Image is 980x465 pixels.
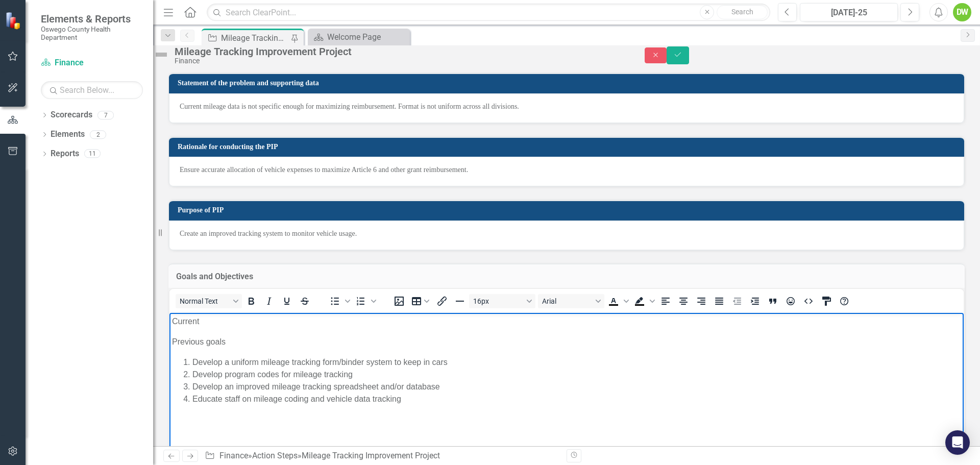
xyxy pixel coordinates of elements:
div: Numbered list [352,294,378,308]
div: Mileage Tracking Improvement Project [302,451,440,460]
a: Action Steps [252,451,298,460]
button: Increase indent [746,294,764,308]
div: Bullet list [326,294,352,308]
h3: Statement of the problem and supporting data [178,79,959,87]
input: Search Below... [41,81,143,99]
button: Blockquote [764,294,781,308]
div: 11 [84,150,101,158]
h3: Purpose of PIP [178,206,959,214]
button: Align left [657,294,674,308]
a: Finance [219,451,248,460]
div: Open Intercom Messenger [945,430,970,455]
button: Align right [693,294,710,308]
button: Italic [260,294,278,308]
div: Background color Black [631,294,656,308]
span: Elements & Reports [41,13,143,25]
a: Reports [51,148,79,160]
span: Search [731,8,753,16]
img: Not Defined [153,46,169,63]
button: Font Arial [538,294,604,308]
button: Horizontal line [451,294,469,308]
div: Text color Black [605,294,630,308]
p: Create an improved tracking system to monitor vehicle usage. [180,229,953,239]
small: Oswego County Health Department [41,25,143,42]
p: Ensure accurate allocation of vehicle expenses to maximize Article 6 and other grant reimbursement. [180,165,953,175]
div: 2 [90,130,106,139]
a: Finance [41,57,143,69]
a: Welcome Page [310,31,407,43]
a: Scorecards [51,109,92,121]
button: Block Normal Text [176,294,242,308]
p: Current mileage data is not specific enough for maximizing reimbursement. Format is not uniform a... [180,102,953,112]
button: Font size 16px [469,294,535,308]
button: [DATE]-25 [800,3,898,21]
img: ClearPoint Strategy [5,11,23,29]
button: Decrease indent [728,294,746,308]
button: Align center [675,294,692,308]
button: Insert/edit link [433,294,451,308]
button: Emojis [782,294,799,308]
button: Search [717,5,768,19]
span: Normal Text [180,297,230,305]
button: DW [953,3,971,21]
span: Arial [542,297,592,305]
input: Search ClearPoint... [207,4,770,21]
button: HTML Editor [800,294,817,308]
button: Underline [278,294,296,308]
div: Finance [175,57,624,65]
button: Justify [710,294,728,308]
button: Help [836,294,853,308]
div: Mileage Tracking Improvement Project [221,32,288,44]
div: Mileage Tracking Improvement Project [175,46,624,57]
div: » » [205,450,559,462]
button: Insert image [390,294,408,308]
button: CSS Editor [818,294,835,308]
span: 16px [473,297,523,305]
h3: Rationale for conducting the PIP [178,143,959,151]
div: 7 [97,111,114,119]
div: [DATE]-25 [803,7,894,19]
h3: Goals and Objectives [176,272,957,281]
button: Table [408,294,433,308]
a: Elements [51,129,85,140]
button: Bold [242,294,260,308]
div: Welcome Page [327,31,407,43]
button: Strikethrough [296,294,313,308]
